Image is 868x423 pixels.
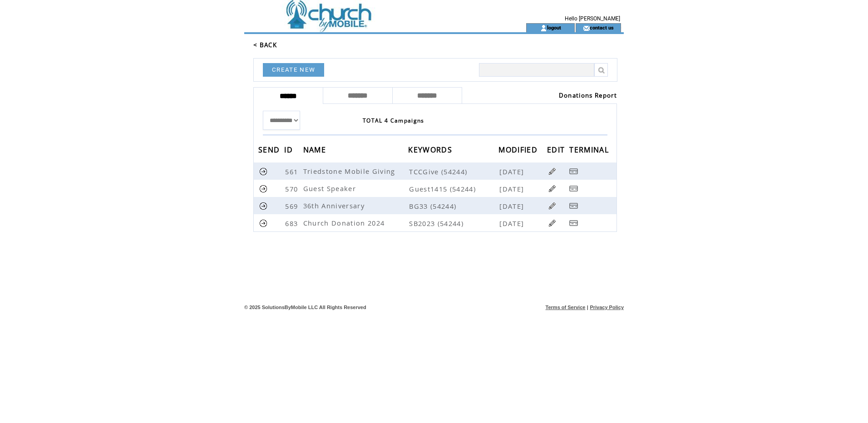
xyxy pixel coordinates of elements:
span: Guest1415 (54244) [409,184,498,193]
span: TERMINAL [569,143,611,159]
span: [DATE] [499,184,526,193]
span: [DATE] [499,167,526,176]
a: MODIFIED [498,147,540,152]
span: TCCGive (54244) [409,167,498,176]
span: BG33 (54244) [409,202,498,211]
span: SB2023 (54244) [409,219,498,228]
span: Triedstone Mobile Giving [303,167,398,176]
span: [DATE] [499,219,526,228]
span: KEYWORDS [408,143,454,159]
span: MODIFIED [498,143,540,159]
span: EDIT [547,143,567,159]
span: Church Donation 2024 [303,218,387,227]
span: ID [284,143,295,159]
span: NAME [303,143,328,159]
a: KEYWORDS [408,147,454,152]
span: 36th Anniversary [303,201,367,210]
span: 570 [285,184,300,193]
span: Hello [PERSON_NAME] [565,15,620,22]
span: SEND [258,143,282,159]
a: CREATE NEW [263,63,324,77]
a: ID [284,147,295,152]
a: Privacy Policy [590,305,624,310]
img: contact_us_icon.gif [583,25,590,32]
img: account_icon.gif [540,25,547,32]
span: 561 [285,167,300,176]
a: < BACK [253,41,277,49]
a: logout [547,25,561,30]
a: contact us [590,25,614,30]
span: Guest Speaker [303,184,358,193]
span: TOTAL 4 Campaigns [363,117,424,124]
span: © 2025 SolutionsByMobile LLC All Rights Reserved [244,305,366,310]
span: | [587,305,588,310]
a: Terms of Service [546,305,586,310]
span: 569 [285,202,300,211]
span: 683 [285,219,300,228]
a: Donations Report [559,91,617,99]
a: NAME [303,147,328,152]
span: [DATE] [499,202,526,211]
